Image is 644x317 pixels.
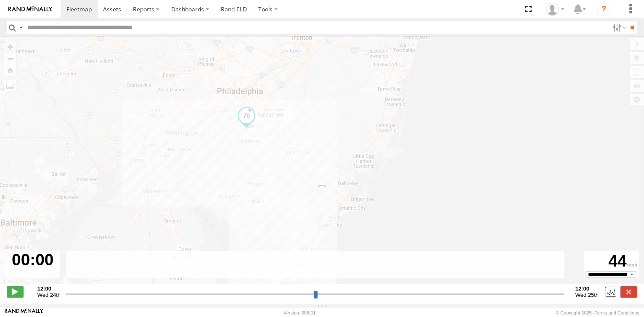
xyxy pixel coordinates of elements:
div: Version: 308.01 [284,310,315,315]
div: © Copyright 2025 - [556,310,639,315]
label: Search Query [18,21,24,34]
i: ? [597,3,611,16]
a: Visit our Website [5,309,43,317]
label: Close [620,286,637,297]
div: 44 [585,252,637,271]
span: Wed 25th [575,292,599,298]
strong: 12:00 [37,285,61,292]
img: rand-logo.svg [8,6,52,12]
label: Search Filter Options [610,21,628,34]
a: Terms and Conditions [595,310,639,315]
strong: 12:00 [575,285,599,292]
div: Dale Gerhard [543,3,567,16]
span: Wed 24th [37,292,61,298]
label: Play/Stop [7,286,24,297]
